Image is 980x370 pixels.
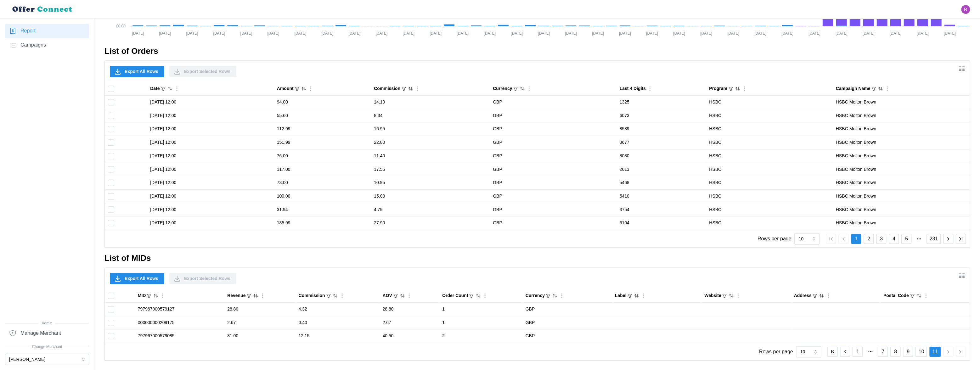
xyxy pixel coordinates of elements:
[929,347,941,357] button: 11
[640,292,647,299] button: Column Actions
[741,85,748,92] button: Column Actions
[853,347,863,357] button: 1
[169,273,236,284] button: Export Selected Rows
[754,31,766,36] tspan: [DATE]
[519,86,525,92] button: Sort by Currency ascending
[110,273,164,284] button: Export All Rows
[298,292,325,299] div: Commission
[108,206,114,213] input: Toggle select row
[522,329,611,343] td: GBP
[295,316,379,329] td: 0.40
[5,320,89,326] span: Admin
[147,216,274,230] td: [DATE] 12:00
[150,85,160,92] div: Date
[399,293,405,299] button: Sort by AOV descending
[153,293,159,299] button: Sort by MID ascending
[646,31,658,36] tspan: [DATE]
[295,303,379,316] td: 4.32
[274,109,371,122] td: 55.60
[620,85,646,92] div: Last 4 Digits
[475,293,481,299] button: Sort by Order Count descending
[20,41,46,49] span: Campaigns
[108,113,114,119] input: Toggle select row
[348,31,360,36] tspan: [DATE]
[147,203,274,216] td: [DATE] 12:00
[116,24,126,28] tspan: £0.00
[706,176,833,190] td: HSBC
[706,122,833,136] td: HSBC
[727,31,739,36] tspan: [DATE]
[147,176,274,190] td: [DATE] 12:00
[442,292,468,299] div: Order Count
[709,85,727,92] div: Program
[371,96,490,109] td: 14.10
[490,109,617,122] td: GBP
[926,234,941,244] button: 231
[371,163,490,176] td: 17.55
[617,109,706,122] td: 6073
[617,203,706,216] td: 3754
[213,31,225,36] tspan: [DATE]
[833,109,970,122] td: HSBC Molton Brown
[490,149,617,163] td: GBP
[706,189,833,203] td: HSBC
[169,66,236,77] button: Export Selected Rows
[406,292,413,299] button: Column Actions
[371,176,490,190] td: 10.95
[759,348,793,356] p: Rows per page
[706,216,833,230] td: HSBC
[706,149,833,163] td: HSBC
[706,163,833,176] td: HSBC
[706,136,833,149] td: HSBC
[274,176,371,190] td: 73.00
[108,139,114,146] input: Toggle select row
[700,31,712,36] tspan: [DATE]
[617,96,706,109] td: 1325
[851,234,861,244] button: 1
[147,163,274,176] td: [DATE] 12:00
[108,293,114,299] input: Toggle select all
[482,292,488,299] button: Column Actions
[375,31,387,36] tspan: [DATE]
[274,136,371,149] td: 151.99
[735,292,741,299] button: Column Actions
[108,333,114,339] input: Toggle select row
[274,203,371,216] td: 31.94
[833,176,970,190] td: HSBC Molton Brown
[735,86,740,92] button: Sort by Program ascending
[457,31,469,36] tspan: [DATE]
[876,234,886,244] button: 3
[493,85,512,92] div: Currency
[890,347,900,357] button: 8
[864,234,874,244] button: 2
[184,66,230,77] span: Export Selected Rows
[371,149,490,163] td: 11.40
[781,31,793,36] tspan: [DATE]
[403,31,414,36] tspan: [DATE]
[371,203,490,216] td: 4.79
[833,122,970,136] td: HSBC Molton Brown
[706,203,833,216] td: HSBC
[901,234,911,244] button: 5
[916,293,922,299] button: Sort by Postal Code ascending
[147,122,274,136] td: [DATE] 12:00
[371,189,490,203] td: 15.00
[108,86,114,92] input: Toggle select all
[147,96,274,109] td: [DATE] 12:00
[259,292,266,299] button: Column Actions
[617,176,706,190] td: 5468
[819,293,824,299] button: Sort by Address ascending
[5,24,89,38] a: Report
[439,316,522,329] td: 1
[706,109,833,122] td: HSBC
[108,99,114,105] input: Toggle select row
[836,85,870,92] div: Campaign Name
[836,31,848,36] tspan: [DATE]
[565,31,577,36] tspan: [DATE]
[135,303,224,316] td: 797967000579127
[833,149,970,163] td: HSBC Molton Brown
[490,96,617,109] td: GBP
[903,347,913,357] button: 9
[240,31,252,36] tspan: [DATE]
[147,149,274,163] td: [DATE] 12:00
